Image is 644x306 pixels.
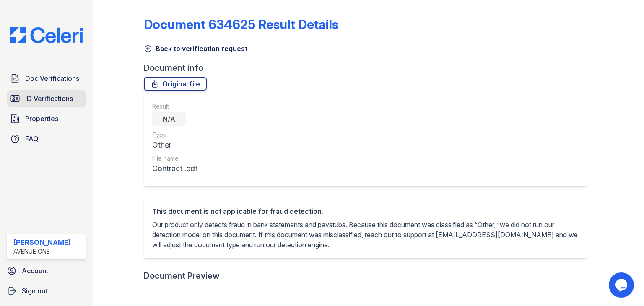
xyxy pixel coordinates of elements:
a: Back to verification request [144,44,247,54]
div: Result [152,102,197,111]
a: FAQ [7,130,86,147]
span: Doc Verifications [25,73,79,83]
a: ID Verifications [7,90,86,107]
img: CE_Logo_Blue-a8612792a0a2168367f1c8372b55b34899dd931a85d93a1a3d3e32e68fde9ad4.png [3,27,89,43]
span: FAQ [25,134,39,144]
p: Our product only detects fraud in bank statements and paystubs. Because this document was classif... [152,220,578,250]
span: Sign out [22,286,47,296]
div: [PERSON_NAME] [13,237,71,247]
div: Contract .pdf [152,163,197,174]
div: N/A [152,112,186,126]
div: Type [152,131,197,139]
iframe: chat widget [609,272,636,298]
div: Document Preview [144,270,220,282]
a: Document 634625 Result Details [144,17,338,32]
div: Other [152,139,197,151]
span: ID Verifications [25,93,73,104]
a: Sign out [3,283,89,299]
a: Original file [144,77,207,91]
div: Document info [144,62,593,74]
span: Account [22,266,48,276]
a: Doc Verifications [7,70,86,87]
div: File name [152,154,197,163]
div: Avenue One [13,247,71,256]
a: Properties [7,110,86,127]
a: Account [3,262,89,279]
div: This document is not applicable for fraud detection. [152,206,578,216]
span: Properties [25,114,58,124]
